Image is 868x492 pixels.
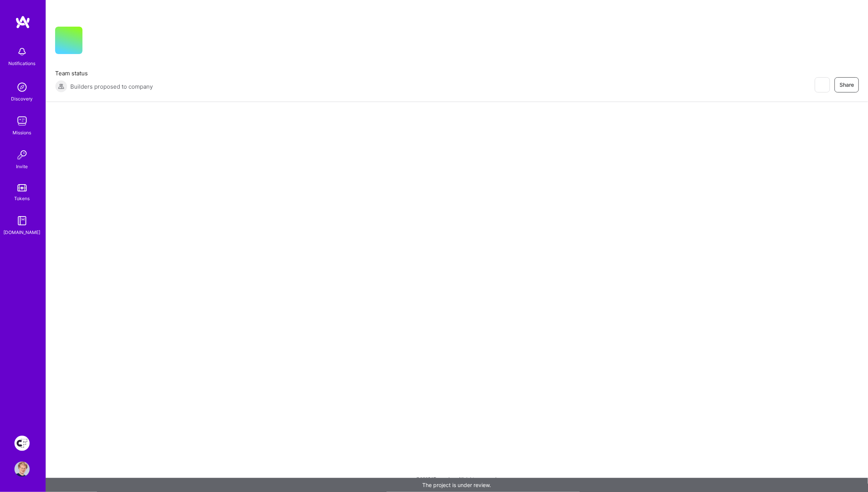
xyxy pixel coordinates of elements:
img: logo [15,15,30,29]
div: Invite [16,162,28,170]
div: The project is under review. [46,478,868,492]
span: Builders proposed to company [70,83,153,91]
img: Invite [14,147,30,162]
div: Discovery [11,95,33,103]
button: Share [835,77,859,92]
span: Team status [55,69,153,77]
div: Notifications [9,59,36,67]
img: teamwork [14,113,30,129]
img: User Avatar [14,462,30,477]
img: tokens [17,184,27,191]
a: Creative Fabrica Project Team [13,436,32,451]
div: Missions [13,129,32,137]
img: guide book [14,213,30,228]
img: bell [14,44,30,59]
i: icon EyeClosed [819,82,825,88]
span: Share [839,81,854,89]
div: Tokens [14,194,30,202]
i: icon CompanyGray [92,39,98,45]
img: Creative Fabrica Project Team [14,436,30,451]
a: User Avatar [13,462,32,477]
div: [DOMAIN_NAME] [4,228,41,236]
img: discovery [14,80,30,95]
img: Builders proposed to company [55,80,67,92]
